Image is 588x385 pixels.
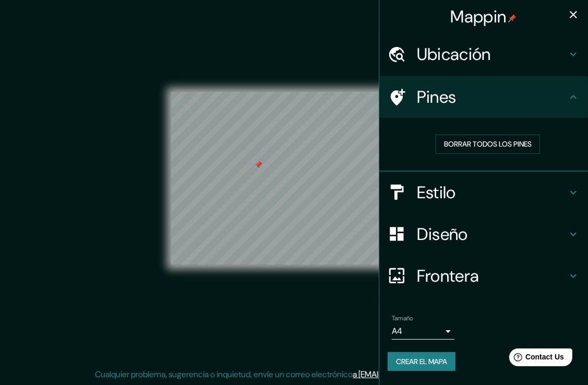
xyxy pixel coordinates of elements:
label: Tamaño [392,314,413,322]
canvas: Mapa [171,92,416,265]
a: a [EMAIL_ADDRESS][DOMAIN_NAME] [353,369,488,380]
h4: Diseño [417,224,567,245]
font: Mappin [451,6,507,28]
font: Crear el mapa [396,355,447,368]
h4: Frontera [417,266,567,286]
img: pin-icon.png [508,14,517,22]
h4: Estilo [417,182,567,203]
div: Diseño [379,213,588,255]
h4: Pines [417,87,567,107]
div: Frontera [379,255,588,297]
h4: Ubicación [417,44,567,65]
div: Pines [379,76,588,118]
div: Estilo [379,172,588,213]
p: Cualquier problema, sugerencia o inquietud, envíe un correo electrónico . [95,368,489,381]
button: Crear el mapa [388,352,455,371]
font: Borrar todos los pines [444,138,532,151]
button: Borrar todos los pines [436,135,540,154]
iframe: Help widget launcher [495,344,577,374]
div: Ubicación [379,33,588,75]
div: A4 [392,323,454,340]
